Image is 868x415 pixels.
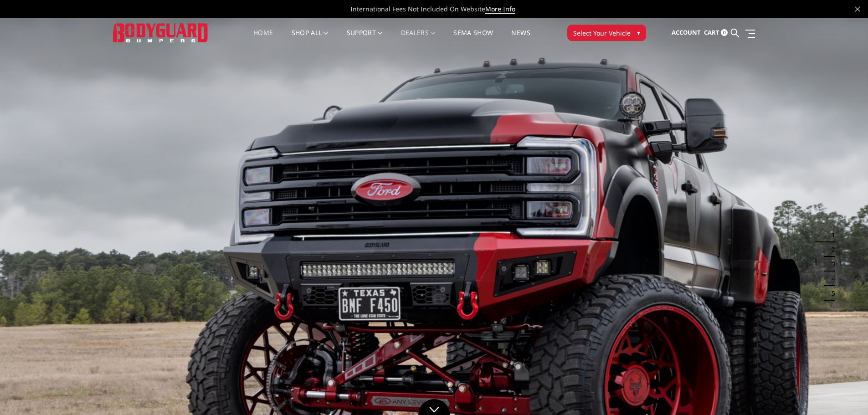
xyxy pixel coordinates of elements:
a: Support [347,30,383,47]
button: 1 of 5 [826,228,835,242]
button: Select Your Vehicle [567,25,646,41]
img: BODYGUARD BUMPERS [113,23,209,42]
span: 0 [721,29,728,36]
a: More Info [485,5,515,14]
button: 2 of 5 [826,242,835,257]
a: Home [253,30,273,47]
span: Select Your Vehicle [573,28,631,38]
span: Cart [704,28,719,36]
a: Dealers [401,30,436,47]
a: News [511,30,530,47]
a: Click to Down [418,399,450,415]
button: 5 of 5 [826,286,835,301]
a: shop all [292,30,329,47]
a: SEMA Show [453,30,493,47]
a: Account [672,20,701,45]
a: Cart 0 [704,20,728,45]
span: Account [672,28,701,36]
iframe: Chat Widget [822,371,868,415]
span: ▾ [637,28,640,37]
button: 3 of 5 [826,257,835,272]
button: 4 of 5 [826,272,835,286]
